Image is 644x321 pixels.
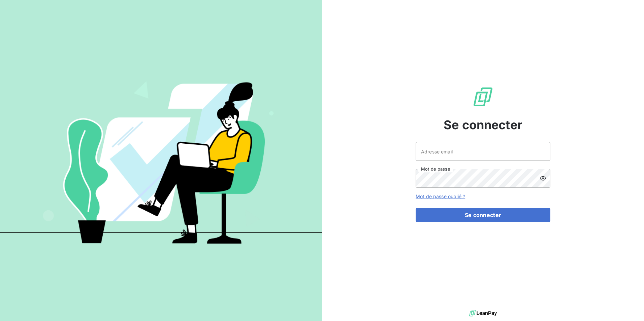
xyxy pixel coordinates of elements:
[469,308,497,318] img: logo
[472,86,494,108] img: Logo LeanPay
[416,193,465,199] a: Mot de passe oublié ?
[416,142,550,161] input: placeholder
[416,208,550,222] button: Se connecter
[444,116,522,134] span: Se connecter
